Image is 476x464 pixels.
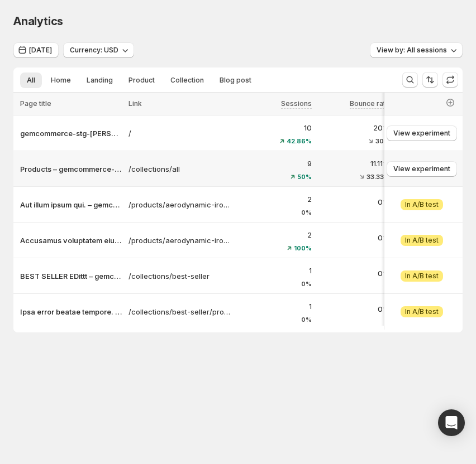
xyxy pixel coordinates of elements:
[301,316,312,323] span: 0%
[170,76,204,85] span: Collection
[318,303,390,315] p: 0%
[438,409,465,436] div: Open Intercom Messenger
[387,161,457,177] button: View experiment
[377,46,447,55] span: View by: All sessions
[20,128,122,139] button: gemcommerce-stg-[PERSON_NAME]
[402,72,418,88] button: Search and filter results
[87,76,113,85] span: Landing
[240,301,312,312] p: 1
[393,165,450,173] span: View experiment
[128,270,234,282] a: /collections/best-seller
[27,76,35,85] span: All
[405,307,439,316] span: In A/B test
[240,158,312,169] p: 9
[128,163,234,175] a: /collections/all
[20,199,122,210] button: Aut illum ipsum qui. – gemcommerce-stg-[PERSON_NAME]
[287,138,312,144] span: 42.86%
[301,281,312,287] span: 0%
[20,163,122,175] button: Products – gemcommerce-stg-[PERSON_NAME]
[318,122,390,133] p: 20%
[318,196,390,207] p: 0%
[387,125,457,141] button: View experiment
[220,76,251,85] span: Blog post
[20,270,122,282] button: BEST SELLER EDittt – gemcommerce-stg-[PERSON_NAME]
[240,229,312,240] p: 2
[318,158,390,169] p: 11.11%
[405,200,439,209] span: In A/B test
[294,245,312,252] span: 100%
[366,173,390,180] span: 33.33%
[29,46,52,55] span: [DATE]
[350,99,390,108] span: Bounce rate
[281,99,312,108] span: Sessions
[240,194,312,205] p: 2
[13,14,63,28] span: Analytics
[240,122,312,133] p: 10
[128,76,155,85] span: Product
[405,272,439,281] span: In A/B test
[128,128,234,139] a: /
[370,42,463,58] button: View by: All sessions
[51,76,71,85] span: Home
[128,199,234,210] a: /products/aerodynamic-iron-chair
[422,72,438,88] button: Sort the results
[297,173,312,180] span: 50%
[13,42,59,58] button: [DATE]
[20,99,51,108] span: Page title
[318,232,390,243] p: 0%
[393,129,450,138] span: View experiment
[128,235,234,246] a: /products/aerodynamic-iron-bottle
[63,42,134,58] button: Currency: USD
[128,99,142,108] span: Link
[128,306,234,317] a: /collections/best-seller/products/aerodynamic-iron-computer
[318,268,390,279] p: 0%
[240,265,312,276] p: 1
[20,306,122,317] button: Ipsa error beatae tempore. – gemcommerce-stg-[PERSON_NAME]
[301,209,312,216] span: 0%
[405,236,439,245] span: In A/B test
[70,46,118,55] span: Currency: USD
[20,235,122,246] button: Accusamus voluptatem eius aut. – gemcommerce-stg-[PERSON_NAME]
[375,138,390,144] span: 30%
